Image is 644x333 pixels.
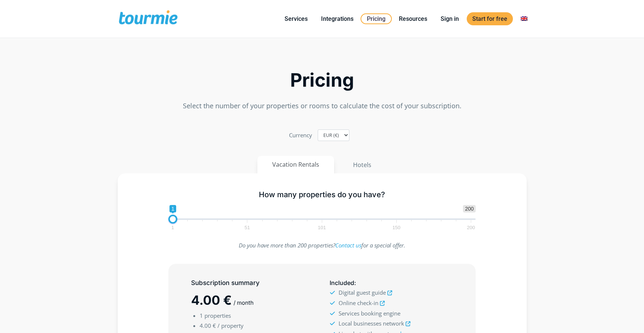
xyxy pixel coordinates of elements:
[191,292,232,308] span: 4.00 €
[466,226,476,229] span: 200
[170,226,175,229] span: 1
[234,299,254,306] span: / month
[118,101,527,111] p: Select the number of your properties or rooms to calculate the cost of your subscription.
[467,12,513,25] a: Start for free
[168,190,476,199] h5: How many properties do you have?
[339,289,386,296] span: Digital guest guide
[339,299,378,307] span: Online check-in
[391,226,402,229] span: 150
[330,279,354,286] span: Included
[463,205,475,212] span: 200
[191,278,314,288] h5: Subscription summary
[244,226,251,229] span: 51
[257,156,334,173] button: Vacation Rentals
[289,130,312,140] label: Currency
[169,205,176,212] span: 1
[218,322,244,329] span: / property
[200,322,216,329] span: 4.00 €
[335,241,361,249] a: Contact us
[338,156,387,174] button: Hotels
[315,14,359,23] a: Integrations
[279,14,313,23] a: Services
[204,312,231,319] span: properties
[339,320,404,327] span: Local businesses network
[330,278,453,288] h5: :
[393,14,433,23] a: Resources
[339,310,400,317] span: Services booking engine
[168,240,476,250] p: Do you have more than 200 properties? for a special offer.
[118,71,527,89] h2: Pricing
[361,13,392,24] a: Pricing
[200,312,203,319] span: 1
[317,226,327,229] span: 101
[435,14,464,23] a: Sign in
